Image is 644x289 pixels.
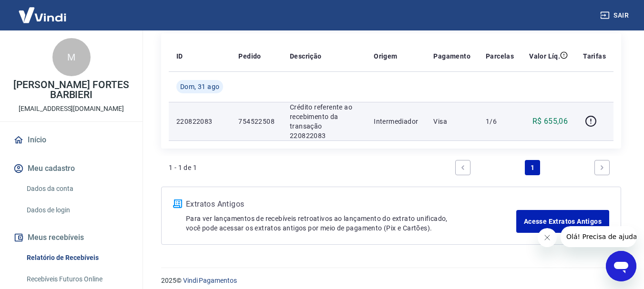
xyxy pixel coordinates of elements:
[19,104,124,114] p: [EMAIL_ADDRESS][DOMAIN_NAME]
[23,269,131,289] a: Recebíveis Futuros Online
[23,200,131,220] a: Dados de login
[176,51,183,61] p: ID
[374,51,397,61] p: Origem
[11,158,131,179] button: Meu cadastro
[11,130,131,150] a: Início
[455,160,470,175] a: Previous page
[525,160,540,175] a: Page 1 is your current page
[23,248,131,268] a: Relatório de Recebíveis
[529,51,560,61] p: Valor Líq.
[169,163,197,172] p: 1 - 1 de 1
[486,51,514,61] p: Parcelas
[173,199,182,208] img: ícone
[583,51,606,61] p: Tarifas
[180,82,219,91] span: Dom, 31 ago
[433,51,470,61] p: Pagamento
[290,51,322,61] p: Descrição
[6,7,80,14] span: Olá! Precisa de ajuda?
[451,156,613,179] ul: Pagination
[538,228,557,247] iframe: Fechar mensagem
[606,251,636,281] iframe: Botão para abrir a janela de mensagens
[594,160,610,175] a: Next page
[161,276,621,286] p: 2025 ©
[238,51,261,61] p: Pedido
[52,38,91,76] div: M
[11,0,73,30] img: Vindi
[11,227,131,248] button: Meus recebíveis
[8,80,135,100] p: [PERSON_NAME] FORTES BARBIERI
[486,117,514,126] p: 1/6
[532,116,568,127] p: R$ 655,06
[186,214,516,233] p: Para ver lançamentos de recebíveis retroativos ao lançamento do extrato unificado, você pode aces...
[516,210,609,233] a: Acesse Extratos Antigos
[433,117,470,126] p: Visa
[290,102,358,140] p: Crédito referente ao recebimento da transação 220822083
[374,117,418,126] p: Intermediador
[176,117,223,126] p: 220822083
[186,199,516,210] p: Extratos Antigos
[561,226,636,247] iframe: Mensagem da empresa
[598,7,633,24] button: Sair
[23,179,131,199] a: Dados da conta
[238,117,275,126] p: 754522508
[183,277,237,284] a: Vindi Pagamentos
